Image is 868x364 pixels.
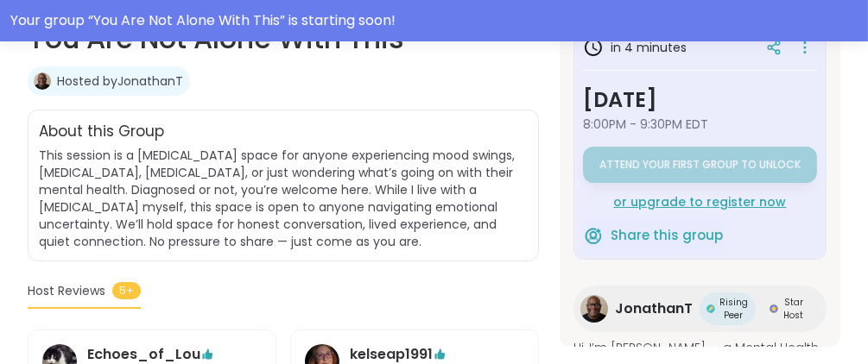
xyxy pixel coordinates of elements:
span: Attend your first group to unlock [599,158,801,172]
img: JonathanT [34,72,51,90]
span: Rising Peer [719,296,749,322]
h2: About this Group [39,121,164,143]
span: Host Reviews [28,282,105,300]
img: ShareWell Logomark [583,225,604,246]
span: 5+ [112,282,141,299]
span: This session is a [MEDICAL_DATA] space for anyone experiencing mood swings, [MEDICAL_DATA], [MEDI... [39,147,515,250]
span: Share this group [611,226,723,246]
span: 8:00PM - 9:30PM EDT [583,116,817,133]
h3: in 4 minutes [583,37,687,58]
a: Hosted byJonathanT [57,72,183,90]
button: Share this group [583,217,723,254]
div: Your group “ You Are Not Alone With This ” is starting soon! [10,10,858,31]
img: Star Host [770,304,778,313]
span: JonathanT [615,298,693,319]
img: Rising Peer [706,304,715,313]
button: Attend your first group to unlock [583,147,817,183]
a: JonathanTJonathanTRising PeerRising PeerStar HostStar Host [573,286,827,332]
div: or upgrade to register now [583,193,817,210]
img: JonathanT [580,295,608,323]
h3: [DATE] [583,85,817,116]
span: Star Host [782,296,806,322]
